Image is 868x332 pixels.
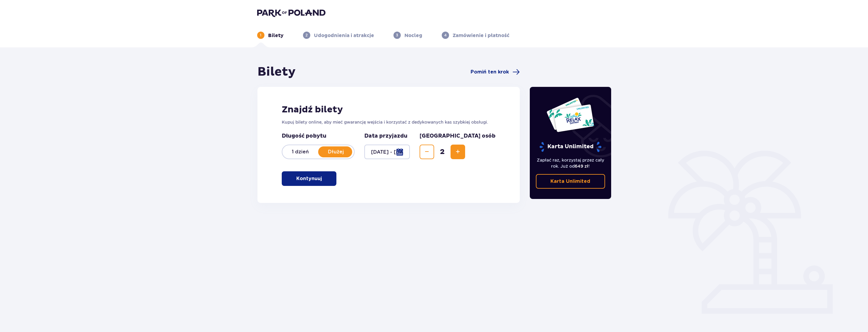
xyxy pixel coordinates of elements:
[550,178,590,185] p: Karta Unlimited
[268,32,284,39] p: Bilety
[282,149,318,155] p: 1 dzień
[575,164,588,169] span: 649 zł
[435,147,449,156] span: 2
[444,33,447,38] p: 4
[314,32,374,39] p: Udogodnienia i atrakcje
[471,69,509,75] span: Pomiń ten krok
[296,175,322,182] p: Kontynuuj
[282,171,336,186] button: Kontynuuj
[260,33,261,38] p: 1
[364,132,407,140] p: Data przyjazdu
[420,145,434,159] button: Decrease
[536,157,605,169] p: Zapłać raz, korzystaj przez cały rok. Już od !
[257,64,296,80] h1: Bilety
[282,132,355,140] p: Długość pobytu
[396,33,398,38] p: 3
[471,68,520,76] a: Pomiń ten krok
[451,145,465,159] button: Increase
[404,32,422,39] p: Nocleg
[282,104,496,115] h2: Znajdź bilety
[318,149,354,155] p: Dłużej
[257,9,325,17] img: Park of Poland logo
[536,174,605,189] a: Karta Unlimited
[539,142,602,152] p: Karta Unlimited
[282,119,496,125] p: Kupuj bilety online, aby mieć gwarancję wejścia i korzystać z dedykowanych kas szybkiej obsługi.
[305,33,308,38] p: 2
[420,132,495,140] p: [GEOGRAPHIC_DATA] osób
[453,32,509,39] p: Zamówienie i płatność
